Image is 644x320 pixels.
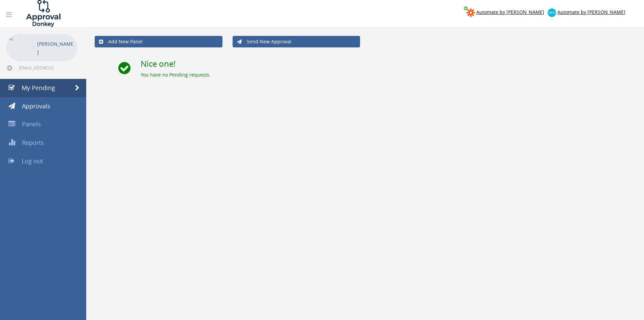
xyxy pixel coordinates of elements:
span: Automate by [PERSON_NAME] [476,9,544,15]
img: xero-logo.png [548,8,556,17]
span: Log out [22,157,43,165]
p: [PERSON_NAME] [37,40,74,57]
span: My Pending [22,84,55,92]
span: Automate by [PERSON_NAME] [557,9,625,15]
a: Send New Approval [233,36,360,47]
h2: Nice one! [141,59,636,68]
div: You have no Pending requests. [141,71,636,78]
a: Add New Panel [95,36,222,47]
span: Panels [22,120,41,128]
span: Reports [22,138,44,147]
span: Approvals [22,102,50,110]
span: [EMAIL_ADDRESS][DOMAIN_NAME] [19,65,76,70]
img: zapier-logomark.png [467,8,475,17]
